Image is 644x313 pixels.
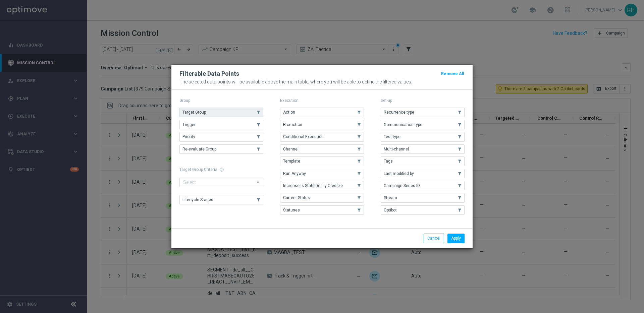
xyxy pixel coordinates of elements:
[283,159,300,164] span: Template
[384,208,397,212] span: Optibot
[381,205,465,215] button: Optibot
[384,195,397,200] span: Stream
[381,132,465,141] button: Test type
[384,171,414,176] span: Last modified by
[283,134,324,139] span: Conditional Execution
[381,144,465,154] button: Multi-channel
[384,134,400,139] span: Test type
[179,167,263,172] h1: Target Group Criteria
[384,147,409,151] span: Multi-channel
[280,108,364,117] button: Action
[179,108,263,117] button: Target Group
[283,195,310,200] span: Current Status
[280,144,364,154] button: Channel
[182,147,216,151] span: Re-evaluate Group
[381,193,465,202] button: Stream
[283,208,300,212] span: Statuses
[280,169,364,178] button: Run Anyway
[381,98,465,103] p: Set-up
[283,183,343,188] span: Increase Is Statistically Credible
[283,171,306,176] span: Run Anyway
[381,108,465,117] button: Recurrence type
[280,156,364,166] button: Template
[179,98,263,103] p: Group
[384,183,420,188] span: Campaign Series ID
[280,181,364,190] button: Increase Is Statistically Credible
[384,110,414,115] span: Recurrence type
[182,110,206,115] span: Target Group
[280,205,364,215] button: Statuses
[381,181,465,190] button: Campaign Series ID
[384,122,422,127] span: Communication type
[280,120,364,129] button: Promotion
[440,70,465,77] button: Remove All
[447,234,465,243] button: Apply
[381,169,465,178] button: Last modified by
[179,195,263,204] button: Lifecycle Stages
[283,122,302,127] span: Promotion
[179,132,263,141] button: Priority
[182,122,196,127] span: Trigger
[280,132,364,141] button: Conditional Execution
[182,134,195,139] span: Priority
[424,234,444,243] button: Cancel
[381,120,465,129] button: Communication type
[179,144,263,154] button: Re-evaluate Group
[182,197,213,202] span: Lifecycle Stages
[179,70,239,78] h2: Filterable Data Points
[283,110,295,115] span: Action
[384,159,393,164] span: Tags
[280,193,364,202] button: Current Status
[381,156,465,166] button: Tags
[179,120,263,129] button: Trigger
[280,98,364,103] p: Execution
[179,79,465,84] p: The selected data points will be available above the main table, where you will be able to define...
[219,167,224,172] span: help_outline
[283,147,299,151] span: Channel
